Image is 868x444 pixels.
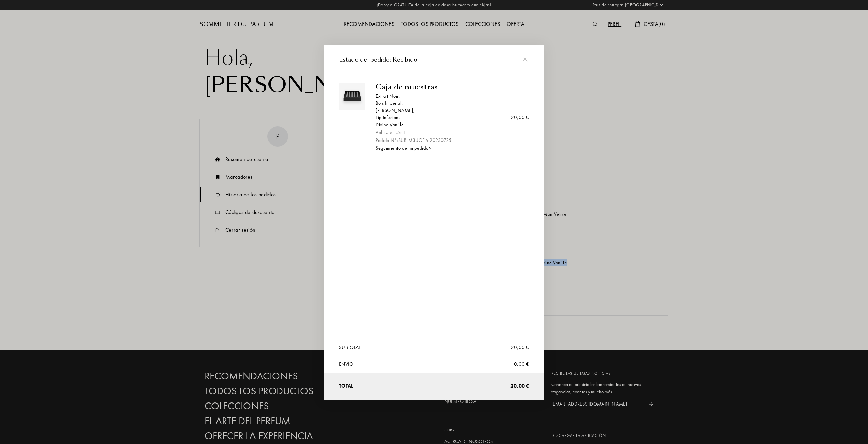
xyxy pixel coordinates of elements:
div: Divine Vanille [376,121,524,128]
a: Seguimiento de mi pedido> [376,145,431,151]
div: Fig Infusion , [376,114,524,121]
img: cross.svg [522,56,527,62]
div: [PERSON_NAME] , [376,106,524,114]
div: Bois Impérial , [376,99,524,106]
div: 20,00 € [511,113,529,121]
div: Vol : 5 x 1.5mL [376,129,524,136]
img: sample box sommelier du parfum [341,84,364,108]
div: Total [339,382,354,390]
div: Extrait Noir , [376,92,524,99]
div: Estado del pedido: Recibido [339,55,529,64]
div: 0,00 € [514,360,529,368]
div: Subtotal [339,344,360,351]
div: Pedido N°: SUB-M3UQE6-20230725 [376,136,524,144]
div: 20,00 € [511,344,529,351]
div: 20,00 € [510,382,529,390]
div: Envío [339,360,354,368]
div: Caja de muestras [376,83,524,91]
